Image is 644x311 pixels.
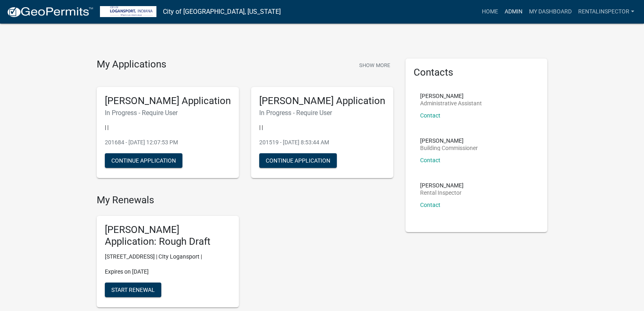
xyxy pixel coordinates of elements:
img: City of Logansport, Indiana [100,6,156,17]
h5: Contacts [414,67,540,78]
p: 201684 - [DATE] 12:07:53 PM [105,138,231,147]
h6: In Progress - Require User [105,109,231,117]
a: Contact [420,202,440,208]
a: Contact [420,157,440,163]
p: [PERSON_NAME] [420,138,478,144]
h5: [PERSON_NAME] Application [105,95,231,107]
p: Rental Inspector [420,190,464,196]
p: | | [105,123,231,132]
p: Administrative Assistant [420,100,482,106]
p: Building Commissioner [420,145,478,151]
button: Continue Application [105,153,182,168]
button: Continue Application [259,153,337,168]
a: Home [479,4,501,20]
h5: [PERSON_NAME] Application [259,95,385,107]
p: [STREET_ADDRESS] | CIty Logansport | [105,252,231,261]
a: Admin [501,4,526,20]
p: [PERSON_NAME] [420,183,464,188]
h6: In Progress - Require User [259,109,385,117]
button: Start Renewal [105,283,161,297]
a: City of [GEOGRAPHIC_DATA], [US_STATE] [163,5,281,19]
span: Start Renewal [111,286,155,293]
p: Expires on [DATE] [105,268,231,276]
a: My Dashboard [526,4,575,20]
h5: [PERSON_NAME] Application: Rough Draft [105,224,231,248]
h4: My Applications [97,59,166,71]
a: rentalinspector [575,4,637,20]
p: | | [259,123,385,132]
button: Show More [356,59,393,72]
p: [PERSON_NAME] [420,93,482,99]
h4: My Renewals [97,194,393,206]
p: 201519 - [DATE] 8:53:44 AM [259,138,385,147]
a: Contact [420,112,440,119]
